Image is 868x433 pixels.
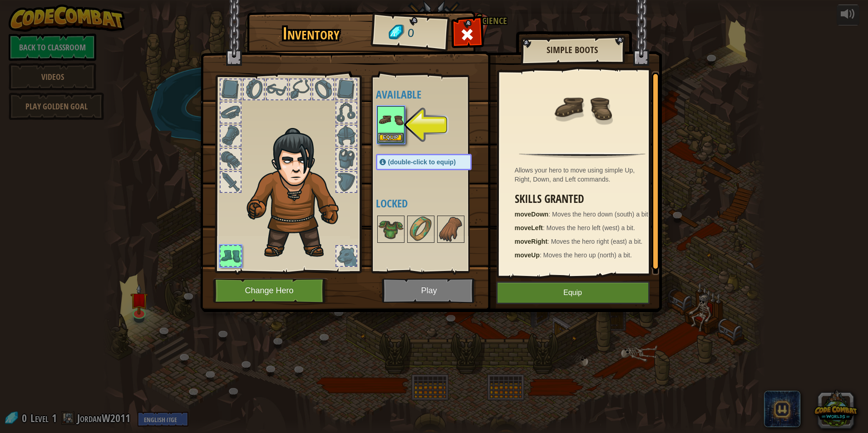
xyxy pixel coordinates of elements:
[213,278,328,303] button: Change Hero
[388,158,456,166] span: (double-click to equip)
[515,193,655,205] h3: Skills Granted
[438,216,464,242] img: portrait.png
[515,211,549,218] strong: moveDown
[376,197,490,209] h4: Locked
[378,133,404,143] button: Equip
[540,251,543,259] span: :
[515,238,547,245] strong: moveRight
[530,45,615,55] h2: Simple Boots
[408,216,434,242] img: portrait.png
[547,238,551,245] span: :
[496,281,650,304] button: Equip
[543,224,547,231] span: :
[515,166,655,184] div: Allows your hero to move using simple Up, Right, Down, and Left commands.
[515,251,540,259] strong: moveUp
[378,216,404,242] img: portrait.png
[515,224,543,231] strong: moveLeft
[548,211,552,218] span: :
[376,89,490,100] h4: Available
[553,78,612,137] img: portrait.png
[253,24,369,43] h1: Inventory
[407,25,414,42] span: 0
[378,107,404,133] img: portrait.png
[543,251,632,259] span: Moves the hero up (north) a bit.
[552,211,650,218] span: Moves the hero down (south) a bit.
[551,238,643,245] span: Moves the hero right (east) a bit.
[547,224,635,231] span: Moves the hero left (west) a bit.
[242,128,354,260] img: hair_2.png
[519,153,645,158] img: hr.png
